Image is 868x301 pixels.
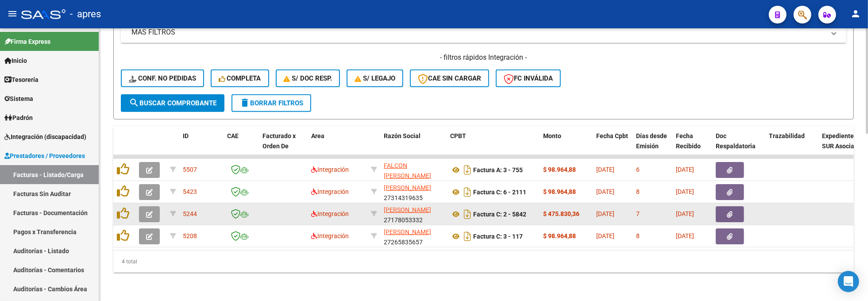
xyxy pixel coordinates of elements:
span: FALCON [PERSON_NAME] [384,162,431,179]
span: [DATE] [676,210,694,217]
span: 8 [636,188,640,195]
span: - apres [70,4,101,24]
span: 8 [636,232,640,239]
span: Padrón [4,113,33,123]
i: Descargar documento [462,185,473,199]
span: Borrar Filtros [239,99,303,107]
span: Facturado x Orden De [262,132,296,150]
span: Integración (discapacidad) [4,132,86,142]
span: Inicio [4,56,27,66]
span: FC Inválida [504,74,553,82]
span: S/ legajo [355,74,395,82]
span: [PERSON_NAME] [384,184,431,191]
datatable-header-cell: ID [179,127,224,166]
strong: Factura C: 6 - 2111 [473,189,526,196]
strong: $ 98.964,88 [543,188,576,195]
span: 7 [636,210,640,217]
button: Buscar Comprobante [121,94,224,112]
span: Fecha Cpbt [596,132,628,139]
datatable-header-cell: Fecha Cpbt [593,127,633,166]
span: [DATE] [596,210,614,217]
strong: $ 98.964,88 [543,166,576,173]
i: Descargar documento [462,163,473,177]
button: Borrar Filtros [231,94,311,112]
datatable-header-cell: Doc Respaldatoria [712,127,765,166]
mat-expansion-panel-header: MAS FILTROS [121,22,846,43]
datatable-header-cell: Razón Social [380,127,447,166]
span: Integración [311,188,349,195]
div: 27287436691 [384,161,443,179]
mat-panel-title: MAS FILTROS [131,27,825,37]
datatable-header-cell: Fecha Recibido [672,127,712,166]
div: 4 total [113,251,854,273]
span: Fecha Recibido [676,132,701,150]
span: CAE SIN CARGAR [418,74,481,82]
span: CAE [227,132,239,139]
span: 6 [636,166,640,173]
datatable-header-cell: CPBT [447,127,540,166]
span: Doc Respaldatoria [716,132,756,150]
button: Conf. no pedidas [121,69,204,87]
span: Conf. no pedidas [129,74,196,82]
span: S/ Doc Resp. [284,74,332,82]
span: [DATE] [596,232,614,239]
button: S/ Doc Resp. [276,69,340,87]
span: Buscar Comprobante [129,99,216,107]
span: 5507 [183,166,197,173]
span: Expediente SUR Asociado [822,132,861,150]
datatable-header-cell: Area [308,127,367,166]
mat-icon: search [129,97,139,108]
i: Descargar documento [462,229,473,243]
datatable-header-cell: CAE [224,127,259,166]
span: [DATE] [596,188,614,195]
span: Tesorería [4,75,39,85]
mat-icon: menu [7,8,18,19]
span: Trazabilidad [769,132,805,139]
span: ID [183,132,189,139]
span: 5423 [183,188,197,195]
span: CPBT [450,132,466,139]
i: Descargar documento [462,207,473,221]
span: [DATE] [676,166,694,173]
span: [DATE] [676,232,694,239]
span: Area [311,132,324,139]
strong: Factura C: 3 - 117 [473,233,523,240]
span: [DATE] [676,188,694,195]
div: Open Intercom Messenger [838,271,859,292]
span: Prestadores / Proveedores [4,151,85,161]
datatable-header-cell: Trazabilidad [765,127,818,166]
button: CAE SIN CARGAR [410,69,489,87]
span: [PERSON_NAME] [384,228,431,235]
mat-icon: person [850,8,861,19]
strong: $ 98.964,88 [543,232,576,239]
mat-icon: delete [239,97,250,108]
div: 27314319635 [384,183,443,201]
button: FC Inválida [496,69,561,87]
span: Integración [311,166,349,173]
span: 5208 [183,232,197,239]
button: S/ legajo [347,69,403,87]
strong: $ 475.830,36 [543,210,579,217]
datatable-header-cell: Días desde Emisión [633,127,672,166]
datatable-header-cell: Expediente SUR Asociado [818,127,867,166]
div: 27178053332 [384,205,443,224]
span: Firma Express [4,37,50,46]
span: Razón Social [384,132,420,139]
div: 27265835657 [384,227,443,246]
span: Monto [543,132,561,139]
h4: - filtros rápidos Integración - [121,53,846,62]
strong: Factura A: 3 - 755 [473,166,523,174]
button: Completa [211,69,269,87]
datatable-header-cell: Facturado x Orden De [259,127,308,166]
span: [DATE] [596,166,614,173]
span: Integración [311,232,349,239]
span: [PERSON_NAME] [384,206,431,213]
span: Sistema [4,94,33,104]
span: Integración [311,210,349,217]
datatable-header-cell: Monto [540,127,593,166]
span: Días desde Emisión [636,132,667,150]
strong: Factura C: 2 - 5842 [473,211,526,218]
span: 5244 [183,210,197,217]
span: Completa [219,74,261,82]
